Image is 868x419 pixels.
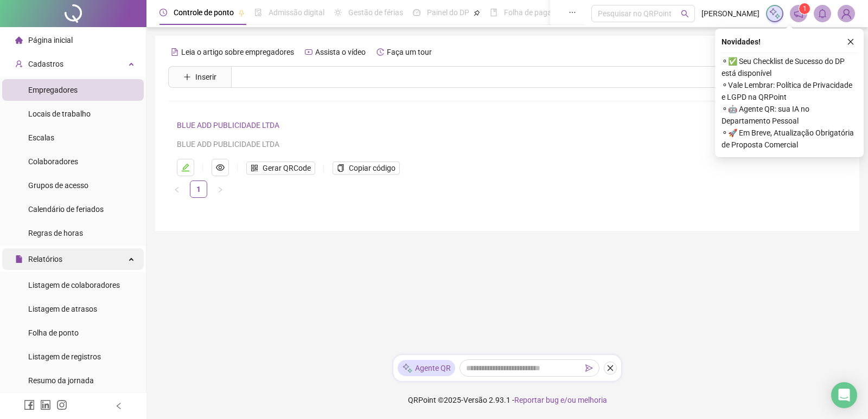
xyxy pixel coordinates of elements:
span: Versão [463,396,487,404]
span: Relatórios [28,255,62,263]
sup: 1 [799,3,810,14]
span: send [585,364,593,372]
span: Reportar bug e/ou melhoria [514,396,607,404]
button: left [168,181,186,198]
img: sparkle-icon.fc2bf0ac1784a2077858766a79e2daf3.svg [769,8,781,20]
span: [PERSON_NAME] [701,8,759,20]
span: facebook [24,399,35,410]
span: ⚬ 🚀 Em Breve, Atualização Obrigatória de Proposta Comercial [722,127,857,151]
span: edit [181,163,190,172]
span: bell [818,9,827,18]
span: linkedin [40,399,51,410]
span: Regras de horas [28,229,83,237]
span: Empregadores [28,86,78,94]
div: Open Intercom Messenger [831,382,857,408]
span: Novidades ! [722,36,761,48]
span: pushpin [238,10,245,16]
span: Folha de ponto [28,328,79,337]
a: 1 [190,181,207,197]
span: eye [216,163,225,172]
li: 1 [190,181,207,198]
span: close [847,38,854,46]
span: Calendário de feriados [28,205,104,214]
span: copy [337,164,344,172]
div: BLUE ADD PUBLICIDADE LTDA [177,138,801,150]
span: sun [334,9,342,16]
span: Gerar QRCode [263,162,311,174]
img: 59486 [838,5,854,22]
span: pushpin [474,10,480,16]
span: file-text [171,48,178,56]
span: Copiar código [349,162,395,174]
a: BLUE ADD PUBLICIDADE LTDA [177,121,279,130]
footer: QRPoint © 2025 - 2.93.1 - [146,381,868,419]
span: Leia o artigo sobre empregadores [181,48,294,56]
span: search [681,10,689,18]
span: youtube [305,48,312,56]
span: Controle de ponto [174,8,234,17]
span: notification [794,9,803,18]
span: Listagem de colaboradores [28,281,120,289]
span: Listagem de atrasos [28,305,97,313]
span: Listagem de registros [28,352,101,361]
span: Escalas [28,133,54,142]
span: dashboard [413,9,420,16]
span: left [174,186,180,193]
span: plus [183,73,191,81]
span: qrcode [251,164,258,172]
div: Agente QR [398,360,455,376]
span: close [607,364,614,372]
span: file-done [254,9,262,16]
span: ⚬ ✅ Seu Checklist de Sucesso do DP está disponível [722,55,857,79]
span: history [376,48,384,56]
span: user-add [15,60,23,68]
span: Folha de pagamento [504,8,573,17]
span: home [15,36,23,44]
span: Cadastros [28,60,63,68]
span: right [217,186,224,193]
span: clock-circle [159,9,167,16]
span: Inserir [195,71,216,83]
span: ⚬ Vale Lembrar: Política de Privacidade e LGPD na QRPoint [722,79,857,103]
button: Inserir [175,68,225,86]
span: Grupos de acesso [28,181,88,190]
span: Página inicial [28,36,73,44]
button: Gerar QRCode [246,162,315,175]
li: Próxima página [212,181,229,198]
span: Assista o vídeo [315,48,366,56]
button: Copiar código [333,162,400,175]
span: Admissão digital [269,8,324,17]
span: book [490,9,497,16]
span: file [15,255,23,263]
span: Locais de trabalho [28,109,91,118]
span: Colaboradores [28,157,78,166]
span: Painel do DP [427,8,469,17]
span: 1 [803,5,807,12]
button: right [212,181,229,198]
span: ellipsis [569,9,576,16]
span: left [115,402,123,410]
span: ⚬ 🤖 Agente QR: sua IA no Departamento Pessoal [722,103,857,127]
span: instagram [56,399,67,410]
img: sparkle-icon.fc2bf0ac1784a2077858766a79e2daf3.svg [402,363,413,374]
li: Página anterior [168,181,186,198]
span: Faça um tour [387,48,432,56]
span: Resumo da jornada [28,376,94,385]
span: Gestão de férias [348,8,403,17]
